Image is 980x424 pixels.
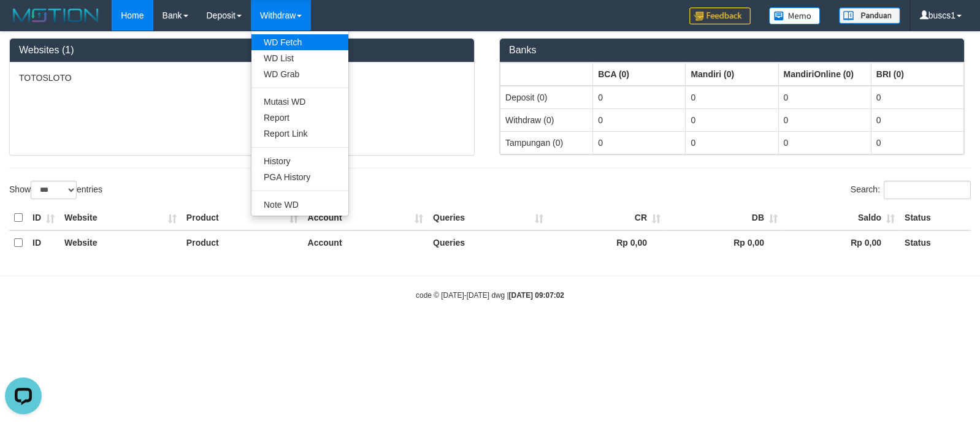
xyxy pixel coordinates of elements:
th: Queries [428,206,548,230]
img: Feedback.jpg [689,7,751,25]
h3: Websites (1) [19,45,465,56]
th: Group: activate to sort column ascending [778,62,871,86]
a: PGA History [251,169,348,185]
a: WD List [251,50,348,66]
th: Product [182,230,303,255]
td: 0 [871,86,963,109]
td: 0 [778,86,871,109]
td: 0 [778,131,871,154]
p: TOTOSLOTO [19,72,465,84]
th: Website [59,230,182,255]
input: Search: [884,181,971,199]
th: Rp 0,00 [783,230,900,255]
th: Account [303,230,428,255]
a: History [251,153,348,169]
th: Status [900,230,971,255]
td: Tampungan (0) [500,131,593,154]
th: ID [28,230,59,255]
select: Showentries [31,181,77,199]
th: DB [665,206,783,230]
td: 0 [686,108,778,131]
th: Saldo [783,206,900,230]
th: Group: activate to sort column ascending [686,62,778,86]
a: WD Grab [251,66,348,82]
td: 0 [593,131,686,154]
a: WD Fetch [251,34,348,50]
td: Withdraw (0) [500,108,593,131]
th: ID [28,206,59,230]
button: Open LiveChat chat widget [5,5,42,42]
a: Report Link [251,126,348,142]
label: Show entries [9,181,102,199]
th: CR [548,206,665,230]
th: Queries [428,230,548,255]
th: Account [303,206,428,230]
td: 0 [871,131,963,154]
img: panduan.png [839,7,900,24]
th: Group: activate to sort column ascending [871,62,963,86]
th: Group: activate to sort column ascending [500,62,593,86]
img: Button%20Memo.svg [769,7,821,25]
a: Note WD [251,197,348,213]
th: Rp 0,00 [665,230,783,255]
img: MOTION_logo.png [9,6,102,25]
td: Deposit (0) [500,86,593,109]
td: 0 [778,108,871,131]
a: Report [251,110,348,126]
strong: [DATE] 09:07:02 [509,291,564,300]
h3: Banks [509,45,955,56]
th: Rp 0,00 [548,230,665,255]
small: code © [DATE]-[DATE] dwg | [416,291,564,300]
td: 0 [593,108,686,131]
th: Website [59,206,182,230]
th: Product [182,206,303,230]
th: Status [900,206,971,230]
td: 0 [593,86,686,109]
td: 0 [871,108,963,131]
a: Mutasi WD [251,94,348,110]
th: Group: activate to sort column ascending [593,62,686,86]
label: Search: [851,181,971,199]
td: 0 [686,131,778,154]
td: 0 [686,86,778,109]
